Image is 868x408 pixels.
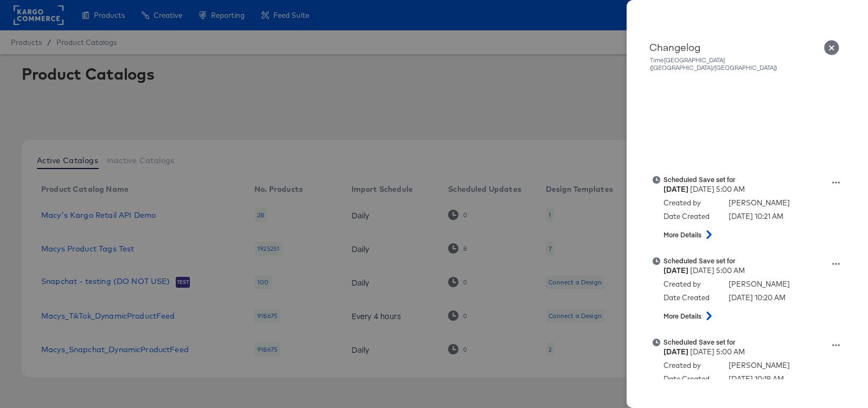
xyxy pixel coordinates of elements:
[663,198,718,208] div: Created by
[663,211,718,222] div: Date Created
[663,374,718,384] div: Date Created
[649,41,840,53] div: Changelog
[663,347,845,357] div: [DATE] 5:00 AM
[729,211,783,222] div: [DATE] 10:21 AM
[729,279,790,289] div: [PERSON_NAME]
[663,266,688,275] strong: [DATE]
[729,198,790,208] div: [PERSON_NAME]
[663,185,688,193] strong: [DATE]
[729,293,786,303] div: [DATE] 10:20 AM
[663,360,718,371] div: Created by
[663,279,718,289] div: Created by
[729,374,784,384] div: [DATE] 10:19 AM
[663,312,701,321] strong: More Details
[663,293,718,303] div: Date Created
[663,338,735,346] strong: Scheduled Save set for
[729,360,790,371] div: [PERSON_NAME]
[816,33,847,63] button: Close
[663,175,735,184] strong: Scheduled Save set for
[663,256,735,265] strong: Scheduled Save set for
[663,265,845,276] div: [DATE] 5:00 AM
[663,230,701,239] strong: More Details
[649,56,840,72] div: Time [GEOGRAPHIC_DATA] ([GEOGRAPHIC_DATA]/[GEOGRAPHIC_DATA])
[663,347,688,356] strong: [DATE]
[663,184,845,195] div: [DATE] 5:00 AM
